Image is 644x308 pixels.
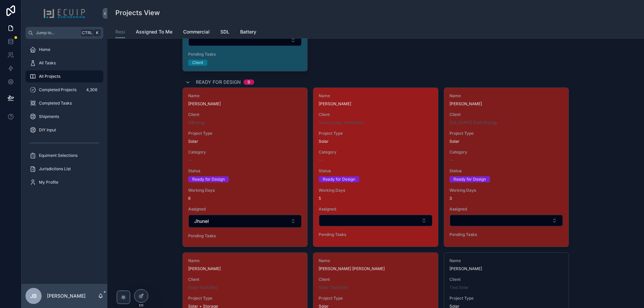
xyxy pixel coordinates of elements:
div: Ready for Design [453,176,486,182]
span: Assigned [319,206,432,212]
a: Jurisdictions List [25,163,103,175]
div: 9 [248,79,250,85]
img: App logo [43,8,86,19]
a: Solar Tech Elec [188,285,218,290]
a: Commercial [183,26,210,39]
span: Pending Tasks [449,232,563,237]
span: Category [188,149,302,155]
div: scrollable content [21,39,107,197]
button: Select Button [319,215,432,226]
span: Working Days [319,188,432,193]
span: Ctrl [81,29,93,36]
a: Name[PERSON_NAME]Client4IEnergyProject TypeSolarCategory--StatusReady for DesignWorking Days6Assi... [182,87,308,247]
span: Status [319,168,432,174]
button: Select Button [450,215,563,226]
span: JB [30,292,37,300]
span: Name [188,258,302,263]
span: Resi [115,28,125,35]
div: 4,306 [84,86,99,94]
span: Commercial [183,28,210,35]
span: All Projects [39,74,60,79]
span: Name [449,93,563,99]
span: K [95,30,100,36]
span: Completed Projects [39,87,76,93]
span: [PERSON_NAME] [319,101,432,107]
span: Jurisdictions List [39,166,71,172]
span: Client [188,112,302,117]
span: Project Type [449,131,563,136]
button: Select Button [189,215,302,228]
a: [US_STATE] State Energy [449,120,497,125]
div: Ready for Design [323,176,355,182]
span: Name [188,93,302,99]
span: Jump to... [36,30,78,36]
span: Status [449,168,563,174]
a: Equiment Selections [25,149,103,162]
span: Status [188,168,302,174]
span: My Profile [39,180,58,185]
span: Category [319,149,432,155]
a: Assigned To Me [136,26,172,39]
span: DIY Input [39,127,56,133]
span: Client [319,112,432,117]
span: [PERSON_NAME] [449,101,563,107]
a: Tied Solar [449,285,469,290]
span: Pending Tasks [188,52,302,57]
span: Pending Tasks [319,232,432,237]
span: Working Days [449,188,563,193]
span: Project Type [188,131,302,136]
span: 5 [319,196,432,201]
span: Project Type [188,296,302,301]
span: Solar [449,139,460,144]
span: 3 [449,196,563,201]
span: All Tasks [39,60,56,66]
a: SDL [220,26,229,39]
span: SDL [220,28,229,35]
span: 6 [188,196,302,201]
a: Battery [240,26,256,39]
span: Completed Tasks [39,101,72,106]
a: Shipments [25,111,103,123]
span: Shipments [39,114,59,119]
span: Assigned [449,206,563,212]
a: All Tasks [25,57,103,69]
span: Project Type [449,296,563,301]
span: -- [188,158,192,163]
a: Name[PERSON_NAME]Client[US_STATE] State EnergyProject TypeSolarCategory--StatusReady for DesignWo... [444,87,569,247]
span: Client [319,277,432,282]
span: Project Type [319,296,432,301]
a: Completed Projects4,306 [25,84,103,96]
span: Client [188,277,302,282]
button: Jump to...CtrlK [25,27,103,39]
span: Ready for Design [196,79,241,85]
a: 4IEnergy [188,120,205,125]
span: Name [449,258,563,263]
a: Completed Tasks [25,97,103,109]
h1: Projects View [115,8,160,17]
span: Assigned To Me [136,28,172,35]
a: All Projects [25,70,103,82]
span: Client [449,277,563,282]
div: Client [192,60,203,66]
span: Name [319,258,432,263]
span: Solar [319,139,329,144]
a: Solace Solar Installation [319,120,364,125]
span: Solar Tech Elec [319,285,348,290]
span: Working Days [188,188,302,193]
span: Solar [188,139,198,144]
span: Home [39,47,50,52]
span: Client [449,112,563,117]
span: Project Type [319,131,432,136]
span: Category [449,149,563,155]
a: Resi [115,26,125,39]
span: -- [449,158,453,163]
span: [PERSON_NAME] [188,101,302,107]
a: Home [25,44,103,56]
span: Assigned [188,206,302,212]
a: My Profile [25,176,103,188]
span: [PERSON_NAME] [188,266,302,271]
